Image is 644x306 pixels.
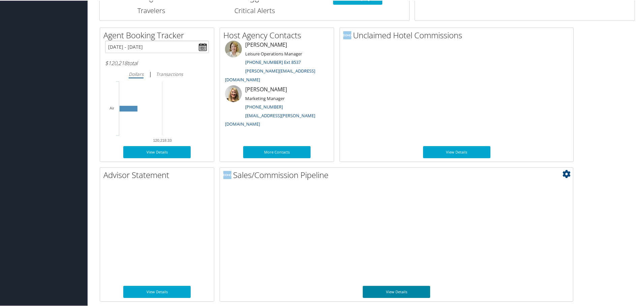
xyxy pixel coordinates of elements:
h2: Unclaimed Hotel Commissions [343,29,573,40]
h3: Travelers [105,5,198,15]
tspan: Air [110,105,115,110]
h2: Host Agency Contacts [223,29,334,40]
small: Marketing Manager [245,95,285,101]
tspan: 120,218.33 [153,138,171,142]
h2: Agent Booking Tracker [103,29,214,40]
img: domo-logo.png [223,170,231,178]
a: More Contacts [243,145,311,158]
i: Transactions [156,70,183,77]
a: [PHONE_NUMBER] [245,103,283,109]
a: [PHONE_NUMBER] Ext 8537 [245,58,301,64]
a: View Details [363,285,430,297]
img: meredith-price.jpg [225,40,242,57]
a: [PERSON_NAME][EMAIL_ADDRESS][DOMAIN_NAME] [225,67,315,82]
a: [EMAIL_ADDRESS][PERSON_NAME][DOMAIN_NAME] [225,112,315,127]
img: domo-logo.png [343,31,351,39]
li: [PERSON_NAME] [222,40,332,85]
i: Dollars [129,70,143,77]
span: $120,218 [105,59,127,66]
small: Leisure Operations Manager [245,50,302,56]
a: View Details [123,145,191,158]
h2: Advisor Statement [103,169,214,180]
h6: total [105,59,209,66]
h3: Critical Alerts [208,5,301,15]
li: [PERSON_NAME] [222,85,332,129]
div: | [105,69,209,78]
h2: Sales/Commission Pipeline [223,169,573,180]
img: ali-moffitt.jpg [225,85,242,101]
a: View Details [423,145,490,158]
a: View Details [123,285,191,297]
